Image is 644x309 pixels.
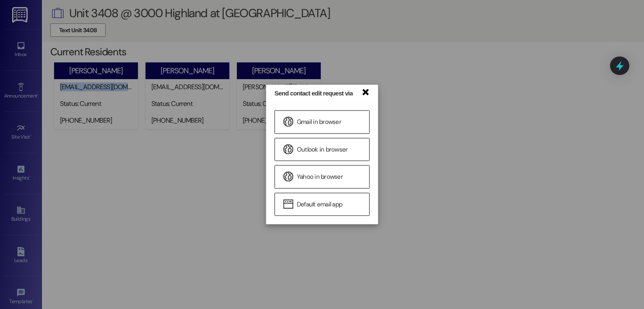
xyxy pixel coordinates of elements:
a: Default email app [275,193,370,216]
span: Outlook in browser [297,145,348,154]
a: Yahoo in browser [275,165,370,188]
span: Yahoo in browser [297,173,343,182]
span: Gmail in browser [297,118,341,127]
div: Send contact edit request via [275,89,353,98]
a: Outlook in browser [275,138,370,161]
a: × [361,87,369,96]
a: Gmail in browser [275,111,370,134]
span: Default email app [297,200,342,209]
